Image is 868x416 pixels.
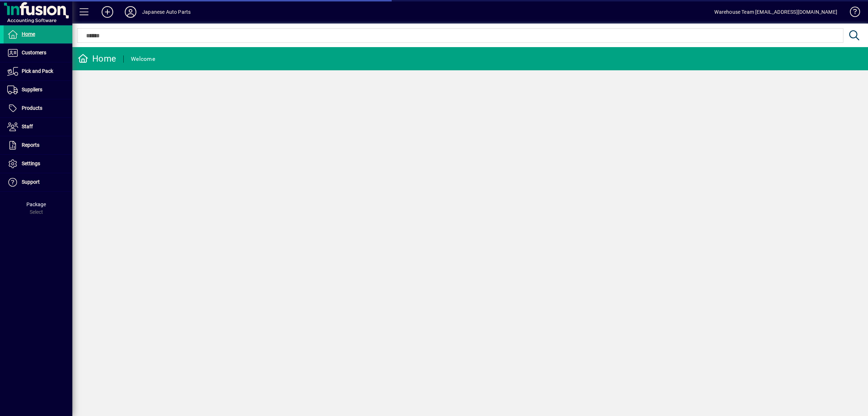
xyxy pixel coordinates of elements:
[4,44,72,62] a: Customers
[4,62,72,80] a: Pick and Pack
[22,124,33,129] span: Staff
[4,136,72,154] a: Reports
[22,87,42,92] span: Suppliers
[22,68,53,74] span: Pick and Pack
[22,105,42,111] span: Products
[96,5,119,18] button: Add
[78,53,116,65] div: Home
[4,155,72,173] a: Settings
[714,6,837,18] div: Warehouse Team [EMAIL_ADDRESS][DOMAIN_NAME]
[119,5,142,18] button: Profile
[22,142,39,148] span: Reports
[844,1,859,25] a: Knowledge Base
[26,201,46,207] span: Package
[22,50,46,55] span: Customers
[22,179,40,185] span: Support
[131,53,155,65] div: Welcome
[4,118,72,136] a: Staff
[4,173,72,191] a: Support
[142,6,191,18] div: Japanese Auto Parts
[22,31,35,37] span: Home
[22,161,40,166] span: Settings
[4,99,72,117] a: Products
[4,81,72,99] a: Suppliers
